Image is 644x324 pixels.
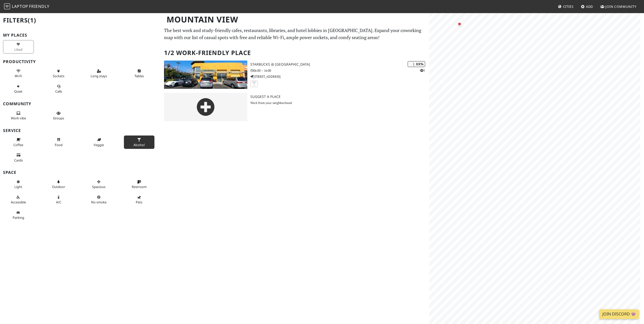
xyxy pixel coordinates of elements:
button: Accessible [3,193,34,206]
span: Join Community [605,4,636,9]
span: Parking [13,215,24,220]
p: [STREET_ADDRESS] [250,74,429,79]
button: Tables [124,67,155,80]
h3: Service [3,128,158,133]
h3: Suggest a Place [250,95,429,99]
span: Laptop [12,4,28,9]
a: Cities [556,2,576,11]
img: LaptopFriendly [4,3,10,9]
img: gray-place-d2bdb4477600e061c01bd816cc0f2ef0cfcb1ca9e3ad78868dd16fb2af073a21.png [164,93,247,121]
span: Work-friendly tables [135,74,144,78]
span: Quiet [14,89,22,94]
div: | XX% [408,61,425,67]
button: Alcohol [124,136,155,149]
button: No smoke [84,193,114,206]
p: Work from your neighborhood [250,100,429,105]
h3: My Places [3,33,158,38]
button: Work vibe [3,109,34,122]
button: Quiet [3,82,34,96]
a: LaptopFriendly LaptopFriendly [4,2,49,11]
span: Outdoor area [52,184,65,189]
span: People working [11,116,26,120]
span: (1) [28,16,36,24]
a: Join Community [598,2,638,11]
span: Air conditioned [56,200,61,204]
button: Sockets [43,67,74,80]
h3: Community [3,101,158,106]
span: Stable Wi-Fi [15,74,22,78]
span: Video/audio calls [55,89,62,94]
button: Calls [43,82,74,96]
a: Add [579,2,595,11]
span: Friendly [29,4,49,9]
span: Add [586,4,593,9]
button: Veggie [84,136,114,149]
h2: Filters [3,13,158,28]
p: 06:00 – 16:00 [250,68,429,73]
h3: Productivity [3,59,158,64]
span: Group tables [53,116,64,120]
a: Suggest a Place Work from your neighborhood [161,93,429,121]
div: Map marker [458,22,464,28]
button: Pets [124,193,155,206]
span: Coffee [13,143,23,147]
button: Light [3,178,34,191]
span: Natural light [14,184,22,189]
a: Starbucks @ Charleston Rd | XX% 1 Starbucks @ [GEOGRAPHIC_DATA] 06:00 – 16:00 [STREET_ADDRESS] [161,61,429,89]
button: Coffee [3,136,34,149]
button: Groups [43,109,74,122]
button: Spacious [84,178,114,191]
span: Spacious [92,184,105,189]
span: Veggie [94,143,104,147]
span: Long stays [91,74,107,78]
h2: 1/2 Work-Friendly Place [164,45,426,61]
h1: Mountain View [163,13,428,26]
span: Cities [563,4,574,9]
button: Restroom [124,178,155,191]
span: Power sockets [53,74,64,78]
button: Long stays [84,67,114,80]
button: Cards [3,151,34,164]
span: Smoke free [91,200,106,204]
span: Pet friendly [136,200,142,204]
button: A/C [43,193,74,206]
button: Outdoor [43,178,74,191]
span: Food [55,143,63,147]
h3: Starbucks @ [GEOGRAPHIC_DATA] [250,62,429,67]
span: Credit cards [14,158,23,163]
span: Accessible [11,200,26,204]
span: Alcohol [133,143,145,147]
button: Wi-Fi [3,67,34,80]
button: Food [43,136,74,149]
button: Parking [3,208,34,222]
p: 1 [420,68,425,73]
img: Starbucks @ Charleston Rd [164,61,247,89]
p: The best work and study-friendly cafes, restaurants, libraries, and hotel lobbies in [GEOGRAPHIC_... [164,27,426,41]
span: Restroom [132,184,147,189]
h3: Space [3,170,158,175]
